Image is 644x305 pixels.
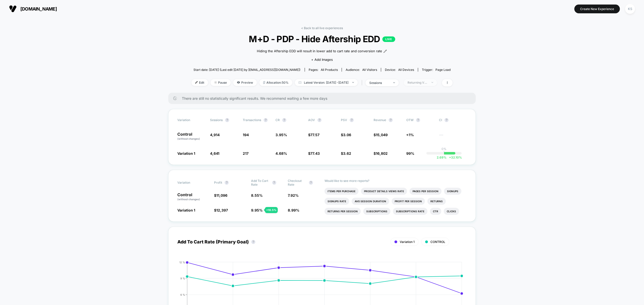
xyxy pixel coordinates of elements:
span: <1% [406,133,414,137]
div: Returning Visitors [408,81,428,84]
span: There are still no statistically significant results. We recommend waiting a few more days [182,96,466,100]
span: Revenue [374,118,386,122]
span: + [449,156,451,159]
button: ? [445,118,449,122]
span: 99% [406,151,414,156]
span: Variation [177,179,205,186]
img: end [214,81,217,84]
span: 77.43 [310,151,320,156]
span: Variation 1 [177,208,195,212]
span: 8.55 % [251,193,263,197]
img: calendar [299,81,301,84]
span: Start date: [DATE] (Last edit [DATE] by [EMAIL_ADDRESS][DOMAIN_NAME]) [193,68,300,72]
div: + 16.5 % [265,207,278,213]
span: 4.68 % [275,151,287,156]
span: $ [341,133,351,137]
span: Page Load [435,68,451,72]
span: Variation 1 [400,240,415,244]
span: [DOMAIN_NAME] [20,6,57,12]
span: Checkout Rate [288,179,306,186]
span: CI [439,118,467,122]
span: 194 [243,133,249,137]
div: KS [625,4,635,14]
span: all devices [398,68,414,72]
img: end [431,82,433,83]
button: ? [225,118,229,122]
span: 3.62 [343,151,351,156]
img: rebalance [263,81,265,84]
span: (without changes) [177,198,200,201]
p: Control [177,193,209,201]
div: Audience: [346,68,377,72]
span: 3.06 [343,133,351,137]
li: Signups Rate [325,198,349,205]
img: end [393,82,395,83]
span: (without changes) [177,137,200,140]
button: ? [251,240,255,244]
span: AOV [308,118,315,122]
button: [DOMAIN_NAME] [8,5,58,13]
button: ? [317,118,321,122]
span: 217 [243,151,249,156]
span: Edit [191,79,208,86]
span: 4,641 [210,151,219,156]
span: $ [214,208,228,212]
button: KS [624,4,636,14]
span: 32.10 % [447,156,462,159]
span: $ [214,193,227,197]
span: Variation 1 [177,151,195,156]
p: Would like to see more reports? [325,179,467,183]
span: Device: [381,68,418,72]
span: Pause [211,79,231,86]
span: | [360,79,366,86]
p: 0% [441,147,447,151]
span: 3.95 % [275,133,287,137]
img: edit [195,81,198,84]
li: Subscriptions Rate [393,208,427,215]
span: 7.92 % [288,193,299,197]
p: Control [177,132,205,141]
div: Trigger: [422,68,451,72]
span: 15,049 [376,133,388,137]
button: ? [264,118,268,122]
li: Clicks [444,208,459,215]
span: $ [308,151,320,156]
span: 4,914 [210,133,220,137]
button: ? [272,181,276,185]
span: 12,397 [216,208,228,212]
span: $ [341,151,351,156]
li: Pages Per Session [410,188,441,195]
p: | [444,151,445,155]
span: M+D - PDP - Hide Aftership EDD [205,34,439,44]
li: Signups [444,188,461,195]
span: Allocation: 50% [259,79,292,86]
li: Items Per Purchase [325,188,358,195]
a: < Back to all live experiences [301,26,343,30]
span: Add To Cart Rate [251,179,270,186]
button: Create New Experience [574,5,620,13]
span: OTW [406,118,434,122]
span: PSV [341,118,347,122]
span: CONTROL [430,240,445,244]
span: 9.95 % [251,208,263,212]
span: Sessions [210,118,223,122]
span: Variation [177,118,205,122]
li: Returns Per Session [325,208,361,215]
div: Pages: [309,68,338,72]
span: All Visitors [362,68,377,72]
div: sessions [369,81,389,85]
button: ? [282,118,286,122]
p: LIVE [382,36,395,42]
span: 11,096 [216,193,227,197]
span: 2.69 % [437,156,447,159]
li: Ctr [430,208,441,215]
li: Returns [427,198,446,205]
img: end [352,82,354,83]
span: Profit [214,181,222,184]
button: ? [309,181,313,185]
span: Hiding the Aftership EDD will result in lower add to cart rate and conversion rate [257,49,382,54]
span: $ [374,151,388,156]
img: Visually logo [9,5,17,13]
span: Preview [233,79,257,86]
span: + Add Images [311,58,333,62]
